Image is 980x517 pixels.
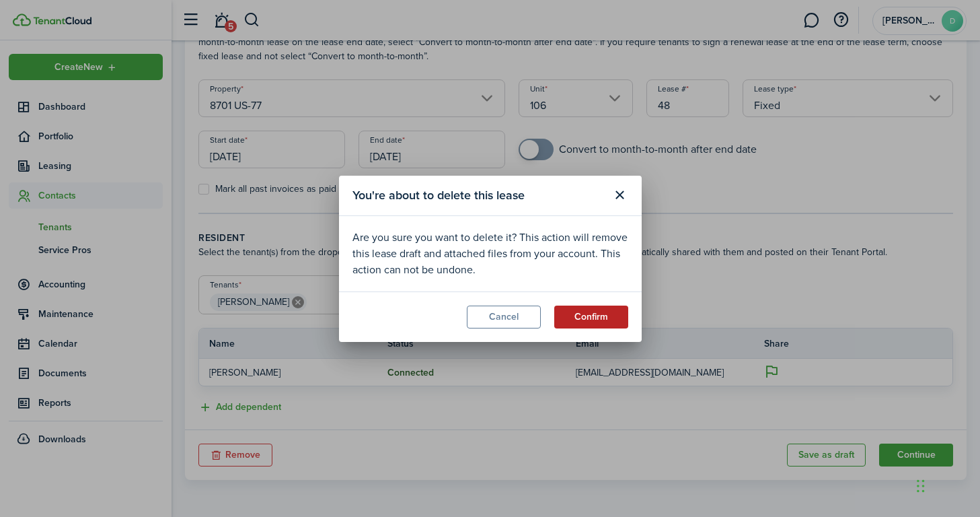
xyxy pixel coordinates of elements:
div: Are you sure you want to delete it? This action will remove this lease draft and attached files f... [352,230,628,278]
button: Cancel [467,306,541,329]
span: You're about to delete this lease [352,186,525,205]
button: Close modal [609,184,632,207]
button: Confirm [554,306,628,329]
iframe: Chat Widget [913,452,980,517]
div: Drag [917,466,925,506]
